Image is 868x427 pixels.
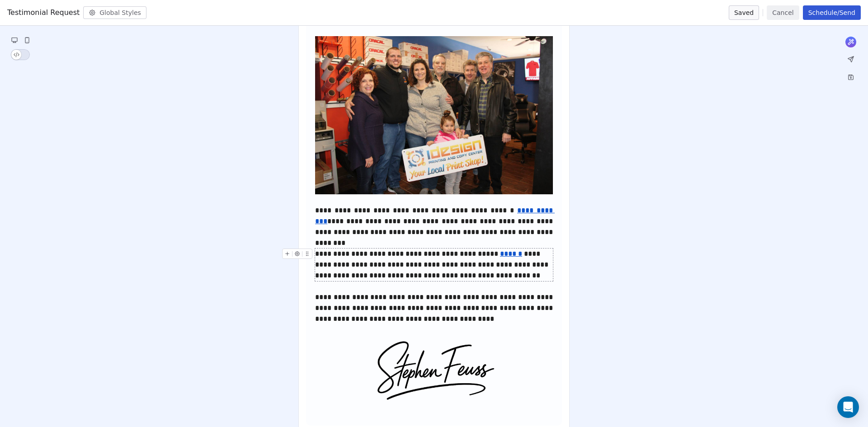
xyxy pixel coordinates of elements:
span: Testimonial Request [7,7,80,18]
button: Cancel [767,5,799,20]
div: Open Intercom Messenger [837,396,859,418]
button: Global Styles [83,6,146,19]
button: Saved [729,5,759,20]
button: Schedule/Send [803,5,861,20]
